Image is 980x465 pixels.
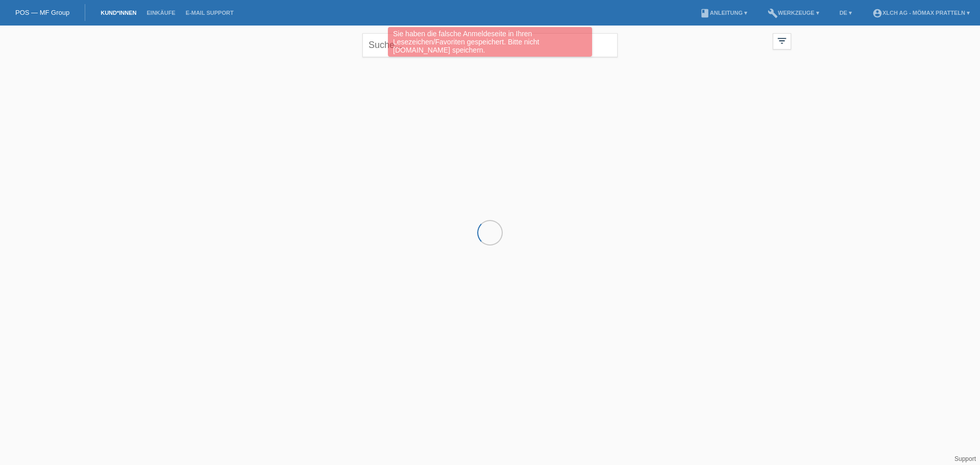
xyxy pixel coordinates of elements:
a: DE ▾ [835,10,857,16]
a: buildWerkzeuge ▾ [763,10,824,16]
div: Sie haben die falsche Anmeldeseite in Ihren Lesezeichen/Favoriten gespeichert. Bitte nicht [DOMAI... [388,27,592,57]
i: book [700,8,710,18]
a: account_circleXLCH AG - Mömax Pratteln ▾ [867,10,975,16]
i: build [768,8,778,18]
a: Kund*innen [95,10,141,16]
a: bookAnleitung ▾ [695,10,752,16]
a: E-Mail Support [181,10,239,16]
a: Einkäufe [141,10,180,16]
i: account_circle [872,8,883,18]
a: Support [954,455,976,462]
a: POS — MF Group [15,9,69,16]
